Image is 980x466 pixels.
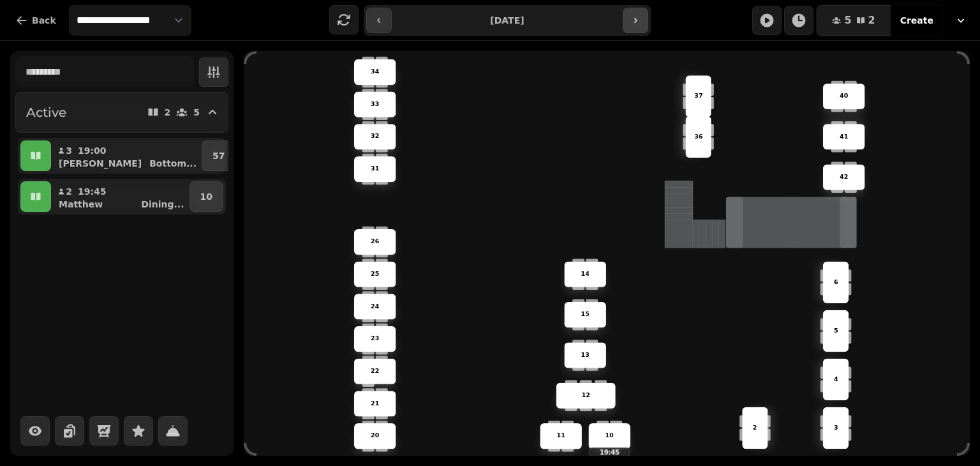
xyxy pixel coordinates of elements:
[557,432,565,440] p: 11
[32,16,56,25] span: Back
[371,237,379,246] p: 26
[5,5,66,36] button: Back
[590,448,629,456] p: 19:45
[581,350,590,359] p: 13
[371,165,379,174] p: 31
[834,278,838,287] p: 6
[26,103,66,121] h2: Active
[371,334,379,343] p: 23
[371,100,379,109] p: 33
[59,157,142,170] p: [PERSON_NAME]
[753,423,757,432] p: 2
[371,399,379,408] p: 21
[65,144,73,157] p: 3
[193,108,200,117] p: 5
[371,432,379,440] p: 20
[840,132,848,141] p: 41
[844,15,851,26] span: 5
[65,185,73,198] p: 2
[78,185,107,198] p: 19:45
[840,92,848,101] p: 40
[212,149,225,162] p: 57
[582,391,590,400] p: 12
[694,92,702,101] p: 37
[840,173,848,182] p: 42
[581,310,590,319] p: 15
[371,302,379,311] p: 24
[371,367,379,376] p: 22
[165,108,171,117] p: 2
[900,16,933,25] span: Create
[581,270,590,279] p: 14
[15,92,228,133] button: Active25
[834,326,838,335] p: 5
[371,68,379,77] p: 34
[868,15,875,26] span: 2
[54,181,187,212] button: 219:45MatthewDining...
[834,375,838,384] p: 4
[371,270,379,279] p: 25
[371,132,379,141] p: 32
[189,181,223,212] button: 10
[834,423,838,432] p: 3
[694,132,702,141] p: 36
[890,5,944,36] button: Create
[200,190,212,203] p: 10
[149,157,197,170] p: Bottom ...
[54,140,199,171] button: 319:00[PERSON_NAME]Bottom...
[817,5,890,36] button: 52
[202,140,235,171] button: 57
[59,198,103,211] p: Matthew
[605,432,614,440] p: 10
[141,198,184,211] p: Dining ...
[78,144,107,157] p: 19:00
